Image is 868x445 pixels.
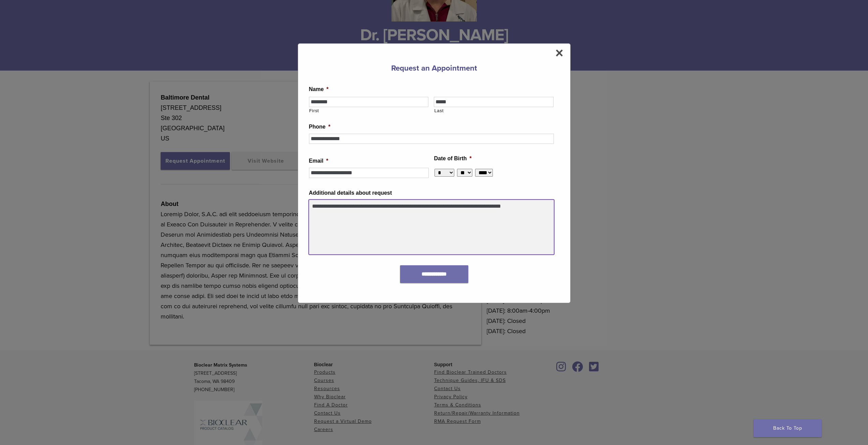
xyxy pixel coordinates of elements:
[753,419,822,437] a: Back To Top
[309,190,392,197] label: Additional details about request
[309,60,559,76] h3: Request an Appointment
[434,155,472,162] label: Date of Birth
[309,107,429,114] label: First
[309,123,330,131] label: Phone
[555,46,563,60] span: ×
[309,158,328,165] label: Email
[434,107,554,114] label: Last
[309,86,329,93] label: Name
